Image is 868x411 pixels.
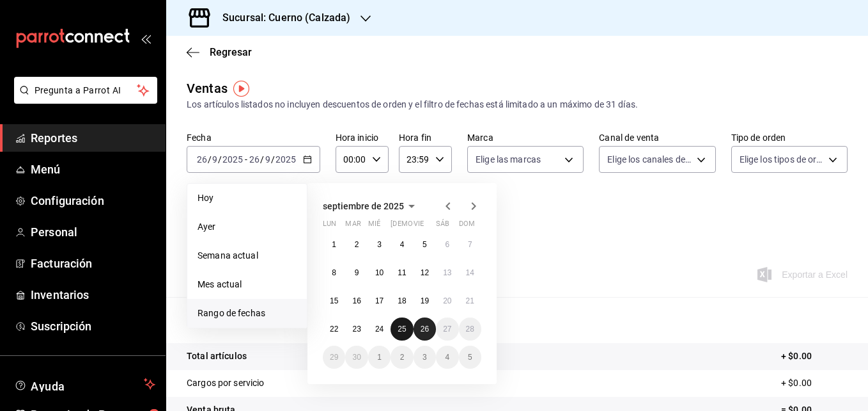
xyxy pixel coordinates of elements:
div: Ventas [187,79,228,98]
button: 18 de septiembre de 2025 [391,289,413,312]
button: 3 de septiembre de 2025 [368,233,391,256]
label: Tipo de orden [731,133,848,142]
span: Pregunta a Parrot AI [35,84,137,97]
abbr: 2 de septiembre de 2025 [355,240,359,249]
button: 24 de septiembre de 2025 [368,318,391,341]
p: + $0.00 [781,350,848,363]
abbr: 20 de septiembre de 2025 [443,296,451,305]
span: Rango de fechas [198,307,297,320]
abbr: 9 de septiembre de 2025 [355,268,359,277]
abbr: 11 de septiembre de 2025 [398,268,406,277]
button: 26 de septiembre de 2025 [414,318,436,341]
button: 16 de septiembre de 2025 [345,289,368,312]
abbr: 2 de octubre de 2025 [400,353,405,362]
span: Regresar [210,46,252,58]
abbr: 4 de octubre de 2025 [445,353,449,362]
button: 6 de septiembre de 2025 [436,233,458,256]
span: / [218,154,222,165]
button: 1 de octubre de 2025 [368,346,391,369]
abbr: 6 de septiembre de 2025 [445,240,449,249]
span: septiembre de 2025 [323,201,404,211]
abbr: 3 de septiembre de 2025 [377,240,382,249]
img: Tooltip marker [233,81,249,97]
abbr: 5 de octubre de 2025 [468,353,472,362]
abbr: 1 de octubre de 2025 [377,353,382,362]
p: Cargos por servicio [187,376,265,390]
button: 23 de septiembre de 2025 [345,318,368,341]
abbr: 26 de septiembre de 2025 [421,325,429,334]
span: Facturación [31,255,155,272]
input: -- [265,154,271,165]
abbr: 13 de septiembre de 2025 [443,268,451,277]
abbr: 8 de septiembre de 2025 [332,268,336,277]
span: Mes actual [198,278,297,291]
span: Ayuda [31,376,139,392]
abbr: 22 de septiembre de 2025 [330,325,338,334]
span: Ayer [198,220,297,234]
button: 4 de octubre de 2025 [436,346,458,369]
button: 3 de octubre de 2025 [414,346,436,369]
abbr: 27 de septiembre de 2025 [443,325,451,334]
div: Los artículos listados no incluyen descuentos de orden y el filtro de fechas está limitado a un m... [187,98,848,111]
abbr: 25 de septiembre de 2025 [398,325,406,334]
abbr: 23 de septiembre de 2025 [352,325,360,334]
p: + $0.00 [781,376,848,390]
button: 19 de septiembre de 2025 [414,289,436,312]
abbr: 30 de septiembre de 2025 [352,353,360,362]
abbr: 5 de septiembre de 2025 [422,240,427,249]
abbr: 7 de septiembre de 2025 [468,240,472,249]
input: -- [196,154,208,165]
abbr: lunes [323,220,336,233]
span: Reportes [31,129,155,147]
span: Elige los tipos de orden [740,153,824,166]
span: Personal [31,223,155,241]
abbr: 24 de septiembre de 2025 [375,325,384,334]
button: 8 de septiembre de 2025 [323,261,345,284]
abbr: 29 de septiembre de 2025 [330,353,338,362]
button: open_drawer_menu [141,33,151,44]
span: / [208,154,212,165]
span: - [245,154,247,165]
label: Hora fin [399,133,452,142]
button: Pregunta a Parrot AI [14,77,157,104]
button: 20 de septiembre de 2025 [436,289,458,312]
span: Semana actual [198,249,297,262]
label: Canal de venta [599,133,715,142]
abbr: 21 de septiembre de 2025 [466,296,474,305]
label: Hora inicio [336,133,389,142]
button: 7 de septiembre de 2025 [459,233,481,256]
input: ---- [222,154,244,165]
button: 2 de octubre de 2025 [391,346,413,369]
input: -- [249,154,260,165]
abbr: 12 de septiembre de 2025 [421,268,429,277]
span: Elige las marcas [476,153,541,166]
button: septiembre de 2025 [323,198,419,214]
button: 27 de septiembre de 2025 [436,318,458,341]
button: 14 de septiembre de 2025 [459,261,481,284]
p: Total artículos [187,350,247,363]
abbr: 1 de septiembre de 2025 [332,240,336,249]
abbr: martes [345,220,360,233]
h3: Sucursal: Cuerno (Calzada) [212,10,350,26]
abbr: 17 de septiembre de 2025 [375,296,384,305]
button: 5 de septiembre de 2025 [414,233,436,256]
abbr: viernes [414,220,424,233]
span: Hoy [198,191,297,205]
a: Pregunta a Parrot AI [9,93,157,106]
button: 12 de septiembre de 2025 [414,261,436,284]
abbr: 14 de septiembre de 2025 [466,268,474,277]
abbr: 28 de septiembre de 2025 [466,325,474,334]
abbr: 19 de septiembre de 2025 [421,296,429,305]
button: 10 de septiembre de 2025 [368,261,391,284]
span: Menú [31,161,155,178]
button: Regresar [187,46,252,58]
span: / [260,154,264,165]
abbr: 16 de septiembre de 2025 [352,296,360,305]
abbr: 18 de septiembre de 2025 [398,296,406,305]
input: -- [212,154,218,165]
button: 22 de septiembre de 2025 [323,318,345,341]
abbr: domingo [459,220,475,233]
button: 2 de septiembre de 2025 [345,233,368,256]
button: 30 de septiembre de 2025 [345,346,368,369]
